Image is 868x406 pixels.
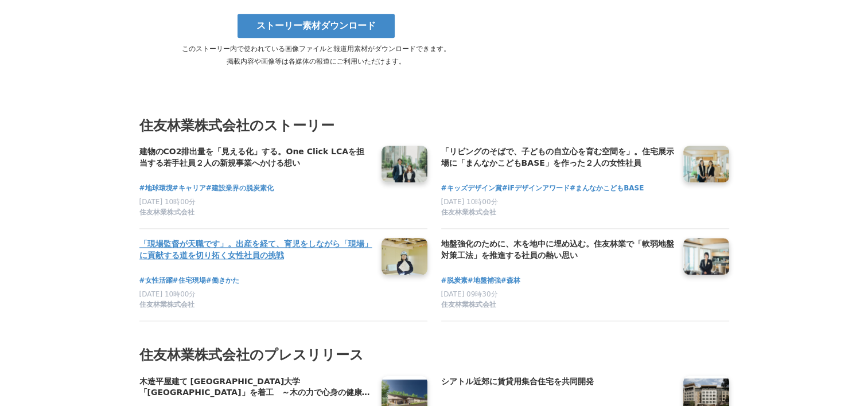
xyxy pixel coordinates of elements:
h4: 「リビングのそばで、子どもの自立心を育む空間を」。住宅展示場に「まんなかこどもBASE」を作った２人の女性社員 [441,146,674,169]
a: #森林 [501,275,520,286]
a: 住友林業株式会社 [139,208,372,219]
a: #キッズデザイン賞 [441,183,502,194]
a: #iFデザインアワード [502,183,570,194]
span: 住友林業株式会社 [441,300,496,310]
span: [DATE] 10時00分 [139,198,196,206]
a: 住友林業株式会社 [441,208,674,219]
a: 建物のCO2排出量を「見える化」する。One Click LCAを担当する若手社員２人の新規事業へかける想い [139,146,372,170]
a: ストーリー素材ダウンロード [238,14,395,38]
a: #地盤補強 [468,275,501,286]
h2: 住友林業株式会社のプレスリリース [139,344,729,366]
h4: 木造平屋建て [GEOGRAPHIC_DATA]大学「[GEOGRAPHIC_DATA]」を着工 ～木の力で心身の健康をサポート～ [139,376,372,399]
a: #建設業界の脱炭素化 [206,183,274,194]
h3: 住友林業株式会社のストーリー [139,115,729,136]
a: 住友林業株式会社 [139,300,372,311]
h4: 建物のCO2排出量を「見える化」する。One Click LCAを担当する若手社員２人の新規事業へかける想い [139,146,372,169]
a: 「リビングのそばで、子どもの自立心を育む空間を」。住宅展示場に「まんなかこどもBASE」を作った２人の女性社員 [441,146,674,170]
a: #まんなかこどもBASE [570,183,644,194]
p: このストーリー内で使われている画像ファイルと報道用素材がダウンロードできます。 掲載内容や画像等は各媒体の報道にご利用いただけます。 [130,42,502,68]
a: #住宅現場 [173,275,206,286]
a: 地盤強化のために、木を地中に埋め込む。住友林業で「軟弱地盤対策工法」を推進する社員の熱い思い [441,238,674,262]
h4: 「現場監督が天職です」。出産を経て、育児をしながら「現場」に貢献する道を切り拓く女性社員の挑戦 [139,238,372,261]
a: #地球環境 [139,183,173,194]
a: 木造平屋建て [GEOGRAPHIC_DATA]大学「[GEOGRAPHIC_DATA]」を着工 ～木の力で心身の健康をサポート～ [139,376,372,400]
span: [DATE] 09時30分 [441,290,498,298]
a: シアトル近郊に賃貸用集合住宅を共同開発 [441,376,674,400]
span: 住友林業株式会社 [139,208,194,217]
span: [DATE] 10時00分 [441,198,498,206]
a: 住友林業株式会社 [441,300,674,311]
span: 住友林業株式会社 [441,208,496,217]
h4: 地盤強化のために、木を地中に埋め込む。住友林業で「軟弱地盤対策工法」を推進する社員の熱い思い [441,238,674,261]
a: 「現場監督が天職です」。出産を経て、育児をしながら「現場」に貢献する道を切り拓く女性社員の挑戦 [139,238,372,262]
span: 住友林業株式会社 [139,300,194,310]
span: [DATE] 10時00分 [139,290,196,298]
a: #女性活躍 [139,275,173,286]
a: #キャリア [173,183,206,194]
a: #脱炭素 [441,275,468,286]
a: #働きかた [206,275,239,286]
h4: シアトル近郊に賃貸用集合住宅を共同開発 [441,376,674,388]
